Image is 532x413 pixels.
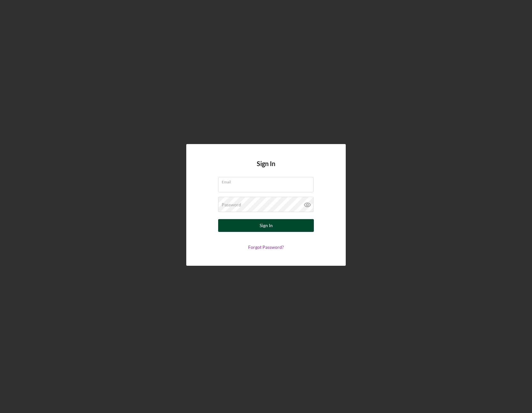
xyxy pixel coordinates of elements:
[222,177,314,184] label: Email
[222,202,241,207] label: Password
[248,244,284,250] a: Forgot Password?
[218,219,314,232] button: Sign In
[260,219,273,232] div: Sign In
[257,160,275,177] h4: Sign In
